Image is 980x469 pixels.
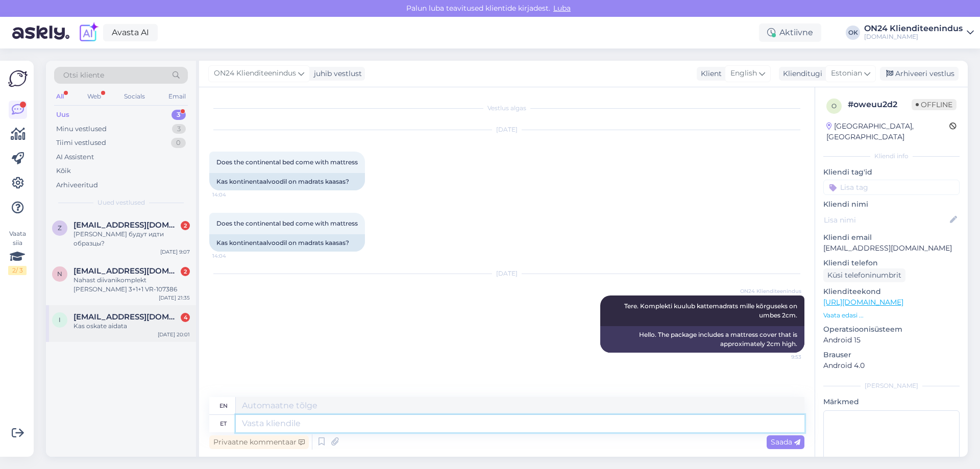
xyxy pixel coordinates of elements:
div: Vestlus algas [209,104,804,113]
div: 3 [172,124,186,134]
div: [DATE] 20:01 [158,331,190,338]
div: Arhiveeri vestlus [880,67,959,81]
div: [DATE] [209,269,804,278]
div: Küsi telefoninumbrit [823,268,905,282]
span: Luba [550,4,574,13]
div: Kas kontinentaalvoodil on madrats kaasas? [209,234,365,252]
div: [PERSON_NAME] будут идти образцы? [73,230,190,248]
div: juhib vestlust [310,68,362,79]
div: Kas kontinentaalvoodil on madrats kaasas? [209,173,365,190]
span: iirialeste645@gmail.com [73,312,180,322]
a: [URL][DOMAIN_NAME] [823,298,903,307]
span: Natalia90664@gmail.com [73,266,180,276]
p: Kliendi telefon [823,258,960,268]
div: AI Assistent [56,152,94,162]
div: Web [85,90,103,103]
div: Kõik [56,166,71,176]
div: Kas oskate aidata [73,322,190,331]
div: 2 [181,221,190,230]
div: All [54,90,66,103]
p: Android 4.0 [823,360,960,371]
span: ON24 Klienditeenindus [740,287,801,295]
span: English [730,68,757,79]
p: Klienditeekond [823,286,960,297]
img: Askly Logo [8,69,28,88]
div: Minu vestlused [56,124,107,134]
div: 2 [181,267,190,276]
img: explore-ai [78,22,99,43]
p: Brauser [823,350,960,360]
input: Lisa tag [823,180,960,195]
div: [DATE] [209,125,804,134]
div: Uus [56,110,69,120]
p: Kliendi nimi [823,199,960,210]
span: Does the continental bed come with mattress [216,219,358,227]
p: Kliendi tag'id [823,167,960,178]
div: Aktiivne [759,23,821,42]
div: Privaatne kommentaar [209,435,309,449]
span: 14:04 [212,252,251,260]
span: ON24 Klienditeenindus [214,68,296,79]
span: i [59,316,61,324]
p: Operatsioonisüsteem [823,324,960,335]
span: Uued vestlused [97,198,145,207]
span: Saada [771,437,800,447]
span: zojavald@gmail.com [73,220,180,230]
input: Lisa nimi [824,214,948,226]
a: ON24 Klienditeenindus[DOMAIN_NAME] [864,24,974,41]
div: 2 / 3 [8,266,27,275]
div: Tiimi vestlused [56,138,106,148]
div: OK [846,26,860,40]
div: Arhiveeritud [56,180,98,190]
div: 4 [181,313,190,322]
div: Klienditugi [779,68,822,79]
div: Klient [697,68,722,79]
div: Vaata siia [8,229,27,275]
p: Märkmed [823,397,960,407]
p: Android 15 [823,335,960,345]
p: Vaata edasi ... [823,311,960,320]
p: Kliendi email [823,232,960,243]
div: en [219,397,228,414]
span: Estonian [831,68,862,79]
div: Hello. The package includes a mattress cover that is approximately 2cm high. [600,326,804,353]
div: # oweuu2d2 [848,98,912,111]
div: ON24 Klienditeenindus [864,24,963,33]
span: Tere. Komplekti kuulub kattemadrats mille kõrguseks on umbes 2cm. [624,302,799,319]
div: Kliendi info [823,152,960,161]
div: [DATE] 9:07 [160,248,190,256]
span: 14:04 [212,191,251,199]
div: [PERSON_NAME] [823,381,960,390]
div: et [220,415,227,432]
span: N [57,270,62,278]
div: 3 [171,110,186,120]
div: [DOMAIN_NAME] [864,33,963,41]
span: 9:53 [763,353,801,361]
div: [GEOGRAPHIC_DATA], [GEOGRAPHIC_DATA] [826,121,949,142]
span: Otsi kliente [63,70,104,81]
span: z [58,224,62,232]
div: [DATE] 21:35 [159,294,190,302]
a: Avasta AI [103,24,158,41]
span: Does the continental bed come with mattress [216,158,358,166]
span: Offline [912,99,957,110]
div: Nahast diivanikomplekt [PERSON_NAME] 3+1+1 VR-107386 [73,276,190,294]
div: Email [166,90,188,103]
span: o [831,102,837,110]
div: Socials [122,90,147,103]
div: 0 [171,138,186,148]
p: [EMAIL_ADDRESS][DOMAIN_NAME] [823,243,960,254]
